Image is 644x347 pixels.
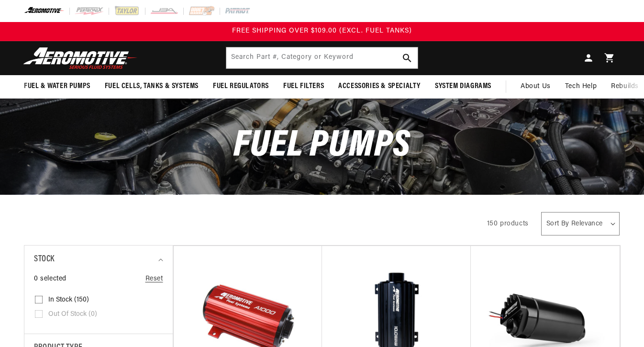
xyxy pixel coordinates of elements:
[24,81,90,91] span: Fuel & Water Pumps
[283,81,324,91] span: Fuel Filters
[226,47,418,68] input: Search Part #, Category or Keyword
[34,246,163,274] summary: Stock (0 selected)
[331,75,428,98] summary: Accessories & Specialty
[21,47,140,69] img: Aeromotive
[213,81,269,91] span: Fuel Regulators
[145,274,163,284] a: Reset
[206,75,276,98] summary: Fuel Regulators
[233,127,411,165] span: Fuel Pumps
[435,81,491,91] span: System Diagrams
[17,75,98,98] summary: Fuel & Water Pumps
[98,75,206,98] summary: Fuel Cells, Tanks & Systems
[611,81,639,92] span: Rebuilds
[34,274,67,284] span: 0 selected
[276,75,331,98] summary: Fuel Filters
[428,75,499,98] summary: System Diagrams
[513,75,558,98] a: About Us
[397,47,418,68] button: Search Part #, Category or Keyword
[48,296,89,304] span: In stock (150)
[558,75,604,98] summary: Tech Help
[34,253,55,267] span: Stock
[565,81,597,92] span: Tech Help
[48,310,97,319] span: Out of stock (0)
[232,27,412,34] span: FREE SHIPPING OVER $109.00 (EXCL. FUEL TANKS)
[338,81,421,91] span: Accessories & Specialty
[521,83,551,90] span: About Us
[105,81,199,91] span: Fuel Cells, Tanks & Systems
[487,220,529,227] span: 150 products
